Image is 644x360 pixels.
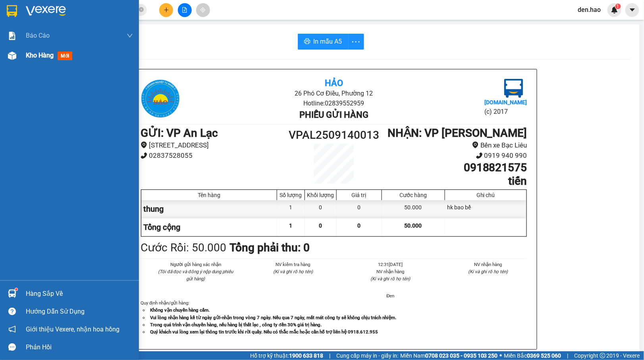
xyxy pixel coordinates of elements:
[527,352,561,359] strong: 0369 525 060
[74,19,332,29] li: 26 Phó Cơ Điều, Phường 12
[572,5,607,15] span: den.hao
[349,37,364,47] span: more
[143,192,275,198] div: Tên hàng
[158,269,233,281] i: (Tôi đã đọc và đồng ý nộp dung phiếu gửi hàng)
[178,3,192,17] button: file-add
[143,222,180,232] span: Tổng cộng
[141,150,285,161] li: 02837528055
[26,31,50,40] span: Báo cáo
[382,161,527,174] h1: 0918821575
[8,326,16,333] span: notification
[26,324,120,334] span: Giới thiệu Vexere, nhận hoa hồng
[159,3,173,17] button: plus
[500,354,502,357] span: ⚪️
[205,98,463,108] li: Hotline: 02839552959
[141,140,285,151] li: [STREET_ADDRESS]
[351,292,430,299] li: Đen
[156,261,235,268] li: Người gửi hàng xác nhận
[625,3,639,17] button: caret-down
[8,52,16,60] img: warehouse-icon
[329,351,330,360] span: |
[504,351,561,360] span: Miền Bắc
[7,5,17,17] img: logo-vxr
[319,222,322,229] span: 0
[26,306,133,318] div: Hướng dẫn sử dụng
[139,7,144,12] span: close-circle
[504,79,523,98] img: logo.jpg
[74,29,332,39] li: Hotline: 02839552959
[8,343,16,351] span: message
[279,192,303,198] div: Số lượng
[150,329,378,335] strong: Quý khách vui lòng xem lại thông tin trước khi rời quầy. Nếu có thắc mắc hoặc cần hỗ trợ liên hệ ...
[58,52,72,60] span: mới
[229,241,310,254] b: Tổng phải thu: 0
[250,351,323,360] span: Hỗ trợ kỹ thuật:
[127,33,133,39] span: down
[485,107,527,117] li: (c) 2017
[384,192,443,198] div: Cước hàng
[150,322,322,327] strong: Trong quá trình vận chuyển hàng, nếu hàng bị thất lạc , công ty đền 30% giá trị hàng.
[10,10,50,50] img: logo.jpg
[141,126,218,140] b: GỬI : VP An Lạc
[15,288,17,291] sup: 1
[348,34,364,50] button: more
[141,142,147,148] span: environment
[476,152,483,159] span: phone
[339,192,380,198] div: Giá trị
[141,239,226,257] div: Cước Rồi : 50.000
[182,7,187,13] span: file-add
[139,6,144,14] span: close-circle
[425,352,498,359] strong: 0708 023 035 - 0935 103 250
[150,315,396,320] strong: Vui lòng nhận hàng kể từ ngày gửi-nhận trong vòng 7 ngày. Nếu qua 7 ngày, mất mát công ty sẽ khôn...
[277,200,305,218] div: 1
[382,150,527,161] li: 0919 940 990
[400,351,498,360] span: Miền Nam
[567,351,569,360] span: |
[304,38,310,46] span: printer
[289,352,323,359] strong: 1900 633 818
[629,6,636,13] span: caret-down
[254,261,333,268] li: NV kiểm tra hàng
[337,200,382,218] div: 0
[200,7,206,13] span: aim
[10,57,87,71] b: GỬI : VP An Lạc
[611,6,618,13] img: icon-new-feature
[298,34,349,50] button: printerIn mẫu A5
[150,307,210,313] strong: Không vận chuyển hàng cấm.
[141,299,527,335] div: Quy định nhận/gửi hàng :
[600,353,605,358] span: copyright
[382,200,445,218] div: 50.000
[8,308,16,315] span: question-circle
[405,222,422,229] span: 50.000
[164,7,169,13] span: plus
[299,110,368,120] b: Phiếu gửi hàng
[615,4,621,9] sup: 1
[141,200,277,218] div: thung
[472,142,479,148] span: environment
[314,36,342,46] span: In mẫu A5
[141,152,147,159] span: phone
[289,222,292,229] span: 1
[325,78,343,88] b: Hảo
[382,174,527,188] h1: tiến
[26,52,54,59] span: Kho hàng
[388,126,527,140] b: NHẬN : VP [PERSON_NAME]
[449,261,528,268] li: NV nhận hàng
[371,276,411,281] i: (Kí và ghi rõ họ tên)
[26,288,133,300] div: Hàng sắp về
[8,32,16,40] img: solution-icon
[141,79,180,119] img: logo.jpg
[307,192,334,198] div: Khối lượng
[468,269,508,274] i: (Kí và ghi rõ họ tên)
[205,88,463,98] li: 26 Phó Cơ Điều, Phường 12
[196,3,210,17] button: aim
[445,200,526,218] div: hk bao bể
[485,99,527,105] b: [DOMAIN_NAME]
[336,351,398,360] span: Cung cấp máy in - giấy in:
[26,341,133,353] div: Phản hồi
[351,261,430,268] li: 12:31[DATE]
[305,200,337,218] div: 0
[447,192,524,198] div: Ghi chú
[617,4,619,9] span: 1
[382,140,527,151] li: Bến xe Bạc Liêu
